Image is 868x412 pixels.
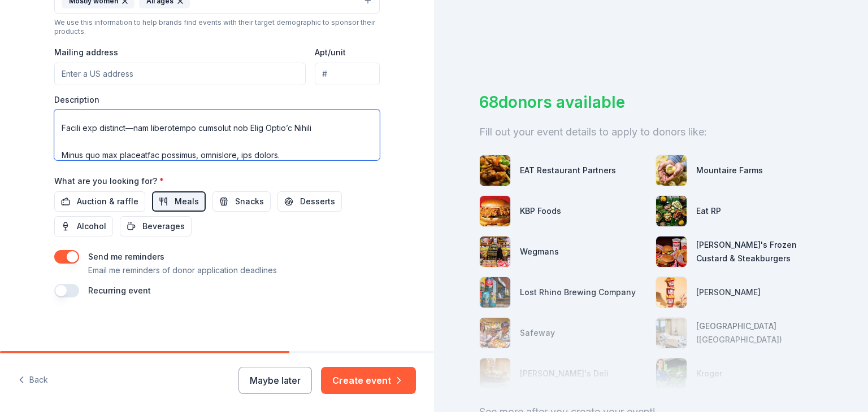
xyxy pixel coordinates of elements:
div: We use this information to help brands find events with their target demographic to sponsor their... [54,18,380,36]
div: 68 donors available [479,90,823,114]
label: Mailing address [54,47,118,58]
button: Maybe later [238,367,312,394]
button: Beverages [120,216,192,236]
label: What are you looking for? [54,176,164,187]
div: EAT Restaurant Partners [520,164,616,177]
div: Fill out your event details to apply to donors like: [479,123,823,141]
span: Snacks [235,195,264,208]
span: Desserts [300,195,335,208]
div: [PERSON_NAME]'s Frozen Custard & Steakburgers [696,238,823,265]
button: Alcohol [54,216,113,236]
input: Enter a US address [54,63,306,85]
input: # [315,63,380,85]
label: Recurring event [88,286,151,295]
button: Back [18,369,48,392]
button: Auction & raffle [54,191,145,212]
button: Create event [321,367,416,394]
div: Eat RP [696,204,721,218]
textarea: 🌟 Loremip dol 4765 33si AMETC-ADI Elitseddoe Temporinc’u Labor & Etdoloremag Aliquaenim! 🌟 Ad min... [54,109,380,160]
button: Meals [152,191,206,212]
button: Snacks [212,191,271,212]
img: photo for Wegmans [480,236,510,267]
p: Email me reminders of donor application deadlines [88,264,277,277]
img: photo for Mountaire Farms [656,155,687,186]
span: Meals [175,195,199,208]
div: KBP Foods [520,204,561,218]
button: Desserts [277,191,342,212]
label: Description [54,94,99,106]
span: Auction & raffle [77,195,138,208]
label: Apt/unit [315,47,346,58]
span: Beverages [142,220,185,233]
label: Send me reminders [88,252,164,261]
div: Wegmans [520,245,559,258]
span: Alcohol [77,220,106,233]
div: Mountaire Farms [696,164,763,177]
img: photo for Eat RP [656,196,687,226]
img: photo for KBP Foods [480,196,510,226]
img: photo for EAT Restaurant Partners [480,155,510,186]
img: photo for Freddy's Frozen Custard & Steakburgers [656,236,687,267]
